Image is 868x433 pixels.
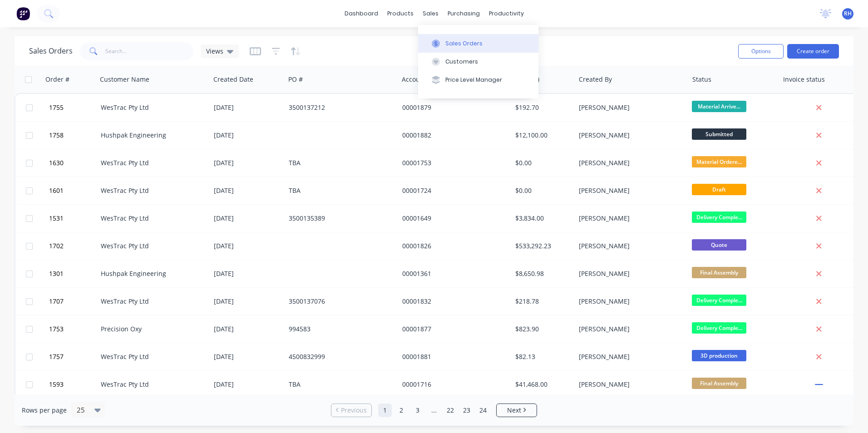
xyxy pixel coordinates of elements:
div: Sales Orders [445,39,483,48]
button: Sales Orders [418,34,538,52]
button: 1758 [46,122,101,149]
button: Price Level Manager [418,71,538,89]
button: 1630 [46,149,101,177]
div: [DATE] [214,380,281,389]
div: [PERSON_NAME] [579,297,680,306]
span: Submitted [692,128,746,140]
div: [DATE] [214,241,281,251]
div: [PERSON_NAME] [579,380,680,389]
button: Create order [787,44,839,59]
h1: Sales Orders [29,47,73,55]
div: Customer Name [100,75,149,84]
div: [PERSON_NAME] [579,186,680,195]
button: Options [738,44,784,59]
div: WesTrac Pty Ltd [101,186,202,195]
div: [PERSON_NAME] [579,269,680,278]
div: 00001879 [402,103,503,112]
div: $12,100.00 [515,131,569,140]
div: 00001716 [402,380,503,389]
div: [DATE] [214,269,281,278]
span: 1757 [49,352,64,361]
div: 00001361 [402,269,503,278]
div: [DATE] [214,131,281,140]
div: 3500137076 [289,297,390,306]
span: Delivery Comple... [692,295,746,306]
span: Views [206,46,223,56]
div: [DATE] [214,325,281,334]
span: Delivery Comple... [692,322,746,334]
span: RH [844,10,852,18]
span: Quote [692,239,746,251]
button: 1301 [46,260,101,287]
div: 3500135389 [289,214,390,223]
div: [PERSON_NAME] [579,214,680,223]
span: Draft [692,184,746,195]
div: Status [692,75,711,84]
a: Page 22 [444,403,457,417]
div: WesTrac Pty Ltd [101,380,202,389]
button: 1757 [46,343,101,370]
button: Customers [418,53,538,71]
div: TBA [289,186,390,195]
div: $3,834.00 [515,214,569,223]
span: Final Assembly [692,267,746,278]
img: Factory [16,7,30,20]
div: TBA [289,380,390,389]
span: 1301 [49,269,64,278]
div: [PERSON_NAME] [579,131,680,140]
span: Previous [341,406,367,415]
ul: Pagination [327,403,541,417]
div: $192.70 [515,103,569,112]
span: Rows per page [22,406,67,415]
div: [DATE] [214,214,281,223]
div: 994583 [289,325,390,334]
button: 1702 [46,232,101,260]
div: [DATE] [214,352,281,361]
button: 1755 [46,94,101,121]
div: $0.00 [515,158,569,167]
button: 1707 [46,288,101,315]
span: Material Arrive... [692,101,746,112]
div: 00001882 [402,131,503,140]
div: Invoice status [783,75,825,84]
div: WesTrac Pty Ltd [101,103,202,112]
span: Final Assembly [692,378,746,389]
div: WesTrac Pty Ltd [101,352,202,361]
a: Page 1 is your current page [378,403,392,417]
span: 1630 [49,158,64,167]
a: dashboard [340,7,383,20]
span: Material Ordere... [692,156,746,167]
div: [DATE] [214,158,281,167]
div: WesTrac Pty Ltd [101,297,202,306]
a: Previous page [331,406,371,415]
div: [PERSON_NAME] [579,241,680,251]
div: WesTrac Pty Ltd [101,214,202,223]
div: Accounting Order # [402,75,462,84]
div: Precision Oxy [101,325,202,334]
span: 3D production [692,350,746,361]
div: 00001881 [402,352,503,361]
div: TBA [289,158,390,167]
button: 1753 [46,315,101,343]
span: Delivery Comple... [692,212,746,223]
div: PO # [288,75,303,84]
div: productivity [484,7,528,20]
button: 1593 [46,371,101,398]
span: 1601 [49,186,64,195]
span: 1702 [49,241,64,251]
button: 1601 [46,177,101,204]
div: 00001877 [402,325,503,334]
div: $218.78 [515,297,569,306]
div: 3500137212 [289,103,390,112]
div: $8,650.98 [515,269,569,278]
div: $823.90 [515,325,569,334]
div: Customers [445,58,478,66]
div: 4500832999 [289,352,390,361]
div: Created By [579,75,612,84]
span: 1531 [49,214,64,223]
div: purchasing [443,7,484,20]
span: 1755 [49,103,64,112]
span: Next [507,406,521,415]
div: WesTrac Pty Ltd [101,158,202,167]
div: [PERSON_NAME] [579,325,680,334]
